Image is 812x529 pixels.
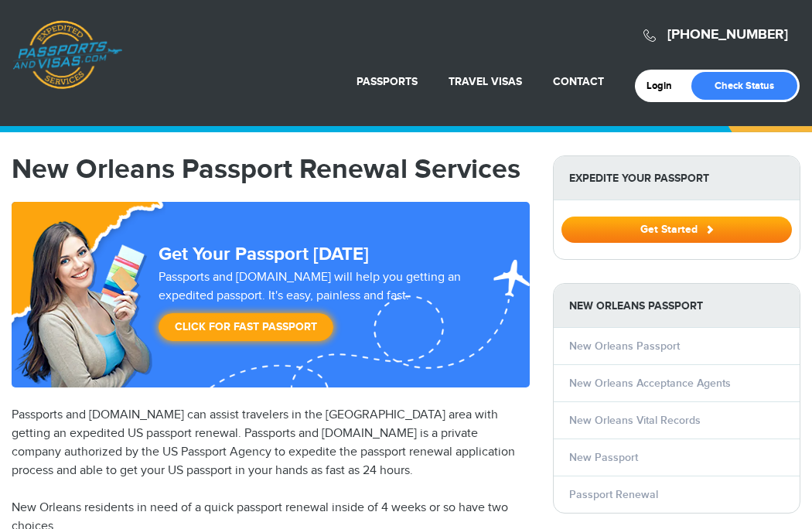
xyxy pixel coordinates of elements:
a: New Orleans Passport [569,340,680,353]
button: Get Started [561,217,792,243]
strong: Expedite Your Passport [554,156,800,200]
a: Passport Renewal [569,488,658,501]
h1: New Orleans Passport Renewal Services [12,155,530,183]
strong: New Orleans Passport [554,284,800,328]
a: Click for Fast Passport [159,313,333,341]
a: Login [647,80,683,92]
strong: Get Your Passport [DATE] [159,243,369,265]
a: Passports & [DOMAIN_NAME] [12,20,122,90]
div: Passports and [DOMAIN_NAME] will help you getting an expedited passport. It's easy, painless and ... [152,268,472,349]
a: New Orleans Acceptance Agents [569,377,731,390]
a: Travel Visas [449,75,522,88]
a: New Passport [569,451,638,464]
a: Check Status [691,72,797,100]
p: Passports and [DOMAIN_NAME] can assist travelers in the [GEOGRAPHIC_DATA] area with getting an ex... [12,406,530,480]
a: New Orleans Vital Records [569,414,701,427]
a: Passports [357,75,418,88]
a: [PHONE_NUMBER] [667,26,788,43]
a: Get Started [561,223,792,235]
a: Contact [553,75,604,88]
